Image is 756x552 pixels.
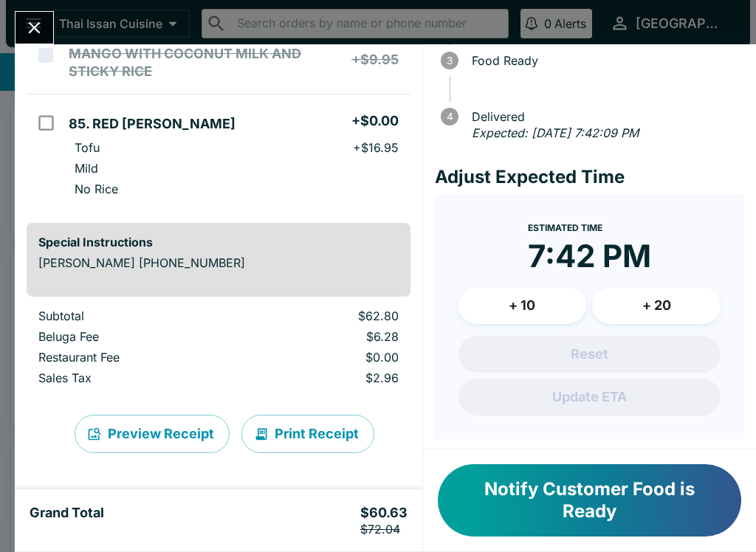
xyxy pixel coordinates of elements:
h5: + $9.95 [351,51,399,69]
p: $0.00 [253,350,398,365]
span: Estimated Time [528,222,602,233]
table: orders table [27,308,410,391]
em: Expected: [DATE] 7:42:09 PM [472,125,639,140]
button: Preview Receipt [75,415,230,453]
h5: + $0.00 [351,112,399,130]
p: $72.04 [360,522,408,537]
span: Food Ready [464,54,744,67]
p: Mild [75,161,98,176]
p: Sales Tax [38,370,230,385]
p: No Rice [75,182,118,196]
time: 7:42 PM [528,237,651,275]
h5: 85. RED [PERSON_NAME] [69,115,236,133]
p: Beluga Fee [38,329,230,344]
h4: Adjust Expected Time [435,166,744,188]
p: Subtotal [38,308,230,323]
button: Notify Customer Food is Ready [438,464,741,537]
button: Close [16,12,53,44]
button: + 20 [592,287,721,324]
span: Delivered [464,110,744,123]
button: Print Receipt [241,415,374,453]
p: + $16.95 [353,140,399,155]
p: Tofu [75,140,100,155]
h5: MANGO WITH COCONUT MILK AND STICKY RICE [69,45,351,80]
text: 3 [447,55,453,66]
p: $62.80 [253,308,398,323]
button: + 10 [458,287,587,324]
p: $6.28 [253,329,398,344]
p: $2.96 [253,370,398,385]
h5: Grand Total [30,504,104,537]
text: 4 [446,111,453,123]
p: Restaurant Fee [38,350,230,365]
h6: Special Instructions [38,235,399,249]
p: [PERSON_NAME] [PHONE_NUMBER] [38,255,399,270]
h5: $60.63 [360,504,408,537]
